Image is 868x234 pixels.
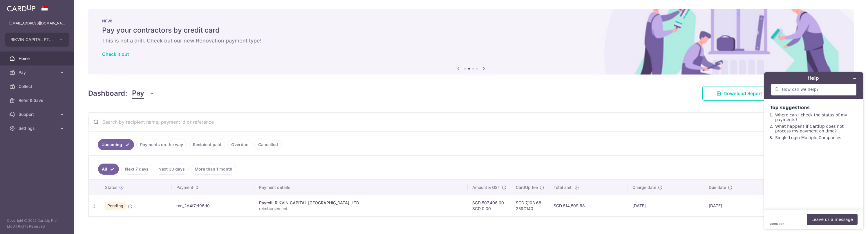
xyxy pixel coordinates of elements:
[254,180,468,195] th: Payment details
[702,86,776,101] a: Download Report
[632,185,656,190] span: Charge date
[724,90,762,97] span: Download Report
[254,139,282,150] a: Cancelled
[121,164,152,175] a: Next 7 days
[136,139,187,150] a: Payments on the way
[19,97,57,103] span: Refer & Save
[709,185,726,190] span: Due date
[10,37,53,42] span: RIKVIN CAPITAL PTE. LTD.
[88,88,127,99] h4: Dashboard:
[155,164,189,175] a: Next 30 days
[9,20,65,26] p: [EMAIL_ADDRESS][DOMAIN_NAME]
[172,180,254,195] th: Payment ID
[98,139,134,150] a: Upcoming
[189,139,225,150] a: Recipient paid
[227,139,252,150] a: Overdue
[468,195,511,216] td: SGD 507,406.00 SGD 0.00
[19,56,57,61] span: Home
[259,200,463,206] div: Payroll. RIKVIN CAPITAL [GEOGRAPHIC_DATA]. LTD.
[102,51,129,57] a: Check it out
[19,84,57,89] span: Collect
[105,202,126,210] span: Pending
[191,164,236,175] a: More than 1 month
[704,195,768,216] td: [DATE]
[759,68,868,234] iframe: Find more information here
[19,111,57,117] span: Support
[98,164,119,175] a: All
[132,88,144,99] span: Pay
[549,195,628,216] td: SGD 514,509.68
[88,9,854,75] img: Renovation banner
[105,185,117,190] span: Status
[19,125,57,131] span: Settings
[7,5,35,12] img: CardUp
[628,195,704,216] td: [DATE]
[13,4,25,9] span: Help
[5,33,69,47] button: RIKVIN CAPITAL PTE. LTD.
[102,37,840,44] h6: This is not a drill. Check out our new Renovation payment type!
[172,195,254,216] td: txn_2d4f7ef96d0
[88,113,840,131] input: Search by recipient name, payment id or reference
[516,185,538,190] span: CardUp fee
[102,26,840,35] h5: Pay your contractors by credit card
[472,185,500,190] span: Amount & GST
[19,70,57,75] span: Pay
[259,206,463,212] p: reimbursement
[554,185,573,190] span: Total amt.
[102,19,840,23] p: NEW!
[132,88,154,99] button: Pay
[511,195,549,216] td: SGD 7,103.68 25RC140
